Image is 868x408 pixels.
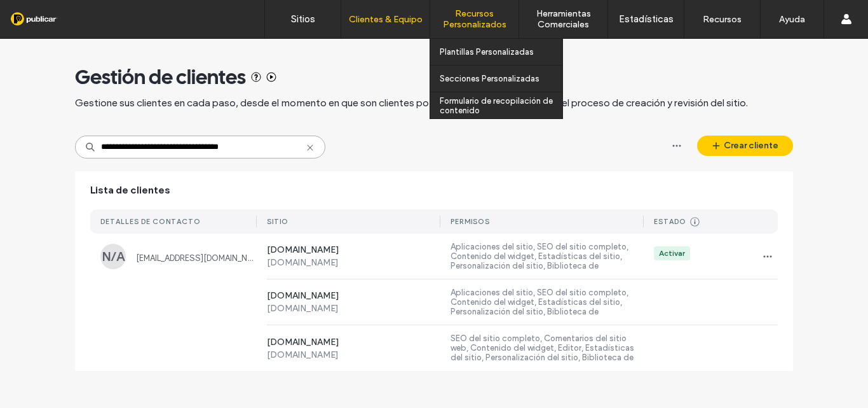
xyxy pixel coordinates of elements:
[654,217,686,226] div: Estado
[779,14,805,25] label: Ayuda
[90,183,170,197] span: Lista de clientes
[100,217,201,226] div: DETALLES DE CONTACTO
[90,234,778,371] a: N/A[EMAIL_ADDRESS][DOMAIN_NAME][DOMAIN_NAME][DOMAIN_NAME]Aplicaciones del sitio, SEO del sitio co...
[440,47,534,57] label: Plantillas Personalizadas
[659,248,685,259] div: Activar
[451,242,644,271] label: Aplicaciones del sitio, SEO del sitio completo, Contenido del widget, Estadísticas del sitio, Per...
[267,217,288,226] div: Sitio
[267,337,441,349] label: [DOMAIN_NAME]
[136,253,257,263] span: [EMAIL_ADDRESS][DOMAIN_NAME]
[451,288,644,317] label: Aplicaciones del sitio, SEO del sitio completo, Contenido del widget, Estadísticas del sitio, Per...
[27,9,62,20] span: Ayuda
[267,290,441,303] label: [DOMAIN_NAME]
[75,64,246,90] span: Gestión de clientes
[451,334,644,363] label: SEO del sitio completo, Comentarios del sitio web, Contenido del widget, Editor, Estadísticas del...
[440,96,562,115] label: Formulario de recopilación de contenido
[291,13,315,25] label: Sitios
[440,39,562,65] a: Plantillas Personalizadas
[440,66,562,92] a: Secciones Personalizadas
[267,349,441,360] label: [DOMAIN_NAME]
[703,14,742,25] label: Recursos
[619,13,674,25] label: Estadísticas
[267,257,441,268] label: [DOMAIN_NAME]
[267,303,441,314] label: [DOMAIN_NAME]
[440,92,562,118] a: Formulario de recopilación de contenido
[349,14,423,25] label: Clientes & Equipo
[75,96,748,110] span: Gestione sus clientes en cada paso, desde el momento en que son clientes potenciales y a lo largo...
[430,8,519,30] label: Recursos Personalizados
[519,8,607,30] label: Herramientas Comerciales
[451,217,490,226] div: Permisos
[440,74,539,83] label: Secciones Personalizadas
[100,244,126,269] div: N/A
[267,244,441,257] label: [DOMAIN_NAME]
[697,136,793,156] button: Crear cliente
